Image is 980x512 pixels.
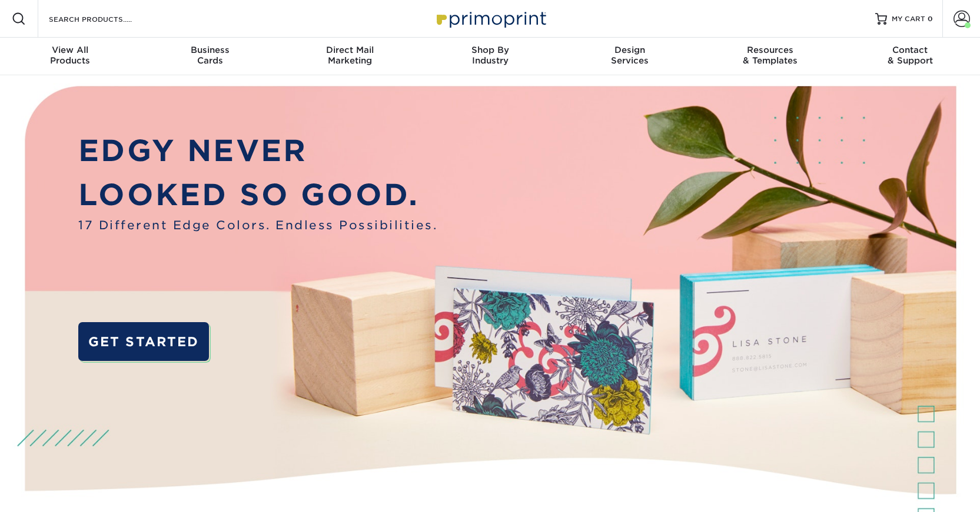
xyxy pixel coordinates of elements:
[420,38,560,75] a: Shop ByIndustry
[840,38,980,75] a: Contact& Support
[700,45,840,66] div: & Templates
[840,45,980,66] div: & Support
[280,45,420,66] div: Marketing
[431,6,549,31] img: Primoprint
[280,38,420,75] a: Direct MailMarketing
[280,45,420,55] span: Direct Mail
[420,45,560,55] span: Shop By
[560,45,700,66] div: Services
[700,38,840,75] a: Resources& Templates
[78,217,437,235] span: 17 Different Edge Colors. Endless Possibilities.
[560,45,700,55] span: Design
[560,38,700,75] a: DesignServices
[140,45,280,55] span: Business
[78,173,437,217] p: LOOKED SO GOOD.
[892,14,925,24] span: MY CART
[928,15,933,23] span: 0
[140,45,280,66] div: Cards
[48,12,162,26] input: SEARCH PRODUCTS.....
[78,322,209,361] a: GET STARTED
[840,45,980,55] span: Contact
[700,45,840,55] span: Resources
[140,38,280,75] a: BusinessCards
[78,129,437,173] p: EDGY NEVER
[420,45,560,66] div: Industry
